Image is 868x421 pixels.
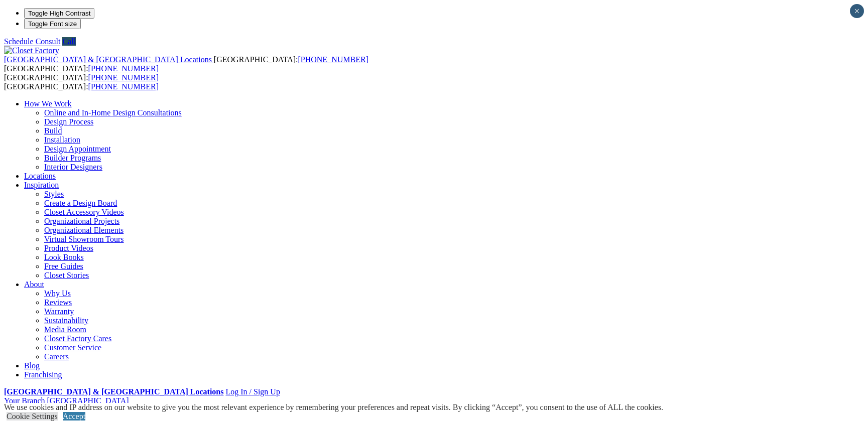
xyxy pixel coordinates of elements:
a: [PHONE_NUMBER] [298,55,368,64]
a: [PHONE_NUMBER] [88,82,159,91]
a: About [24,280,44,289]
span: [GEOGRAPHIC_DATA] & [GEOGRAPHIC_DATA] Locations [4,55,212,64]
a: Styles [44,190,64,198]
a: Design Process [44,117,93,126]
a: Design Appointment [44,145,111,153]
a: Accept [63,412,85,420]
a: Your Branch [GEOGRAPHIC_DATA] [4,396,129,405]
a: Schedule Consult [4,37,60,46]
img: Closet Factory [4,46,59,55]
a: Organizational Elements [44,226,123,234]
a: Free Guides [44,262,83,270]
a: [GEOGRAPHIC_DATA] & [GEOGRAPHIC_DATA] Locations [4,387,223,396]
a: How We Work [24,99,72,108]
a: Online and In-Home Design Consultations [44,108,182,117]
span: [GEOGRAPHIC_DATA]: [GEOGRAPHIC_DATA]: [4,55,368,73]
div: We use cookies and IP address on our website to give you the most relevant experience by remember... [4,403,663,412]
a: Why Us [44,289,71,298]
a: Closet Factory Cares [44,334,111,343]
a: Reviews [44,298,72,307]
a: Blog [24,361,40,370]
a: [PHONE_NUMBER] [88,73,159,82]
a: Build [44,126,62,135]
a: Organizational Projects [44,217,119,225]
a: Create a Design Board [44,199,117,207]
a: Product Videos [44,244,93,252]
button: Toggle High Contrast [24,8,94,19]
a: [PHONE_NUMBER] [88,64,159,73]
a: Call [62,37,76,46]
a: Inspiration [24,181,59,189]
a: Look Books [44,253,84,261]
button: Close [850,4,864,18]
a: Sustainability [44,316,88,325]
span: Toggle Font size [28,20,77,28]
a: Closet Stories [44,271,89,279]
a: Media Room [44,325,86,334]
span: Your Branch [4,396,45,405]
button: Toggle Font size [24,19,81,29]
a: Franchising [24,370,62,379]
a: Cookie Settings [7,412,58,420]
a: Customer Service [44,343,101,352]
span: Toggle High Contrast [28,10,90,17]
a: Installation [44,135,80,144]
a: Locations [24,172,56,180]
a: Careers [44,352,69,361]
a: Log In / Sign Up [225,387,280,396]
a: Closet Accessory Videos [44,208,124,216]
a: [GEOGRAPHIC_DATA] & [GEOGRAPHIC_DATA] Locations [4,55,214,64]
a: Warranty [44,307,74,316]
a: Builder Programs [44,154,101,162]
span: [GEOGRAPHIC_DATA]: [GEOGRAPHIC_DATA]: [4,73,159,91]
a: Virtual Showroom Tours [44,235,124,243]
span: [GEOGRAPHIC_DATA] [47,396,129,405]
a: Interior Designers [44,163,102,171]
